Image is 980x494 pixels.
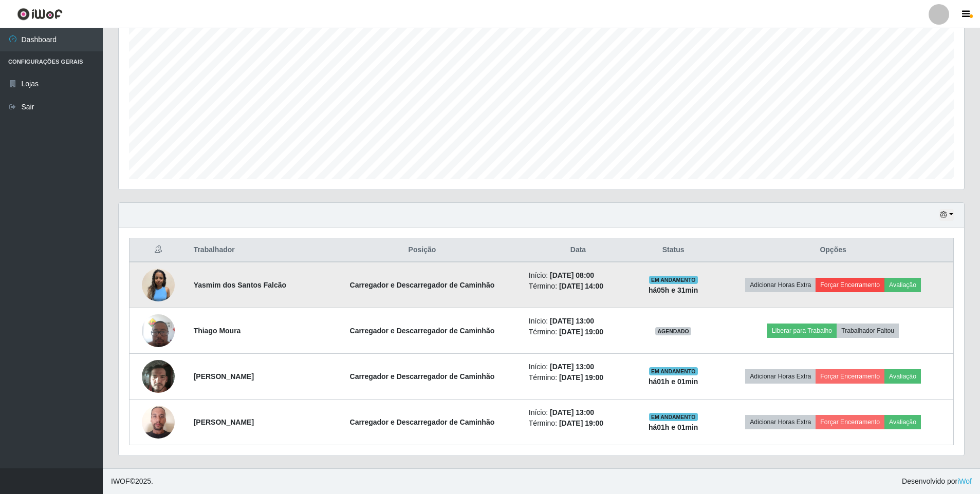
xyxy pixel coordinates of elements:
span: Desenvolvido por [902,476,972,487]
strong: há 01 h e 01 min [649,423,698,431]
li: Início: [529,316,627,327]
strong: [PERSON_NAME] [194,372,254,381]
a: iWof [957,477,972,485]
span: IWOF [111,477,130,485]
span: © 2025 . [111,476,153,487]
img: 1751205248263.jpeg [142,269,175,301]
li: Término: [529,372,627,383]
li: Início: [529,362,627,372]
time: [DATE] 14:00 [559,282,603,290]
button: Forçar Encerramento [816,278,884,292]
img: 1746631874298.jpeg [142,309,175,352]
time: [DATE] 19:00 [559,373,603,382]
button: Trabalhador Faltou [837,324,899,338]
button: Adicionar Horas Extra [745,369,816,384]
strong: Yasmim dos Santos Falcão [194,281,287,289]
button: Forçar Encerramento [816,369,884,384]
span: EM ANDAMENTO [649,276,698,284]
li: Término: [529,281,627,292]
th: Status [634,238,713,262]
button: Avaliação [884,278,921,292]
button: Forçar Encerramento [816,415,884,429]
time: [DATE] 19:00 [559,419,603,427]
strong: Carregador e Descarregador de Caminhão [350,281,495,289]
img: 1755778947214.jpeg [142,400,175,444]
span: AGENDADO [655,327,691,335]
span: EM ANDAMENTO [649,413,698,421]
span: EM ANDAMENTO [649,367,698,375]
strong: Thiago Moura [194,327,241,335]
button: Liberar para Trabalho [767,324,837,338]
th: Posição [322,238,523,262]
img: CoreUI Logo [17,8,63,21]
th: Data [523,238,634,262]
time: [DATE] 13:00 [550,363,594,371]
li: Término: [529,327,627,337]
th: Trabalhador [188,238,322,262]
strong: Carregador e Descarregador de Caminhão [350,372,495,381]
strong: Carregador e Descarregador de Caminhão [350,418,495,426]
li: Início: [529,270,627,281]
button: Adicionar Horas Extra [745,278,816,292]
time: [DATE] 08:00 [550,271,594,279]
button: Avaliação [884,415,921,429]
time: [DATE] 13:00 [550,408,594,416]
th: Opções [713,238,953,262]
time: [DATE] 19:00 [559,328,603,336]
img: 1751312410869.jpeg [142,354,175,398]
button: Adicionar Horas Extra [745,415,816,429]
strong: há 01 h e 01 min [649,377,698,386]
li: Início: [529,407,627,418]
time: [DATE] 13:00 [550,317,594,325]
strong: Carregador e Descarregador de Caminhão [350,327,495,335]
li: Término: [529,418,627,429]
strong: há 05 h e 31 min [649,286,698,294]
strong: [PERSON_NAME] [194,418,254,426]
button: Avaliação [884,369,921,384]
